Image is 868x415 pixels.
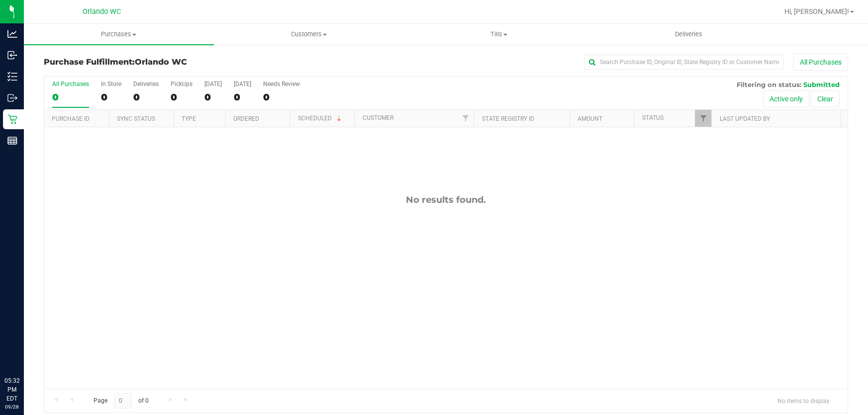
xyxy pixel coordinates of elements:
span: Orlando WC [83,7,121,16]
a: Last Updated By [720,115,770,122]
div: [DATE] [234,81,251,87]
p: 05:32 PM EDT [4,376,19,403]
button: Clear [811,90,840,107]
iframe: Resource center [10,335,40,365]
div: 0 [101,91,121,103]
input: Search Purchase ID, Original ID, State Registry ID or Customer Name... [584,55,783,70]
a: Customers [214,24,404,45]
button: Active only [763,90,809,107]
div: In Store [101,81,121,87]
span: Deliveries [662,30,716,39]
inline-svg: Analytics [7,29,17,39]
inline-svg: Retail [7,114,17,124]
div: [DATE] [204,81,222,87]
div: 0 [52,91,89,103]
div: 0 [133,91,159,103]
div: Needs Review [263,81,300,87]
div: 0 [171,91,193,103]
a: Customer [363,114,393,121]
div: All Purchases [52,81,89,87]
a: Tills [404,24,594,45]
a: Deliveries [593,24,783,45]
span: Hi, [PERSON_NAME]! [784,7,849,15]
inline-svg: Inventory [7,72,17,82]
a: Sync Status [117,115,155,122]
a: Purchases [24,24,214,45]
div: Deliveries [133,81,159,87]
div: No results found. [44,194,848,205]
inline-svg: Reports [7,136,17,146]
span: Orlando WC [135,57,187,67]
inline-svg: Inbound [7,50,17,60]
a: Scheduled [298,115,343,122]
div: 0 [263,91,300,103]
h3: Purchase Fulfillment: [44,58,312,67]
a: Filter [695,110,711,127]
a: Type [182,115,196,122]
div: 0 [234,91,251,103]
div: PickUps [171,81,193,87]
span: Tills [404,30,593,39]
div: 0 [204,91,222,103]
a: Filter [457,110,474,127]
button: All Purchases [793,54,848,71]
a: Amount [578,115,602,122]
span: Customers [214,30,403,39]
span: No items to display [770,393,838,408]
a: Status [642,114,664,121]
inline-svg: Outbound [7,93,17,103]
span: Filtering on status: [737,81,801,88]
a: Purchase ID [52,115,90,122]
a: State Registry ID [482,115,534,122]
span: Purchases [24,30,214,39]
p: 09/28 [4,403,19,411]
a: Ordered [233,115,259,122]
span: Page of 0 [85,393,157,409]
span: Submitted [803,81,840,88]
